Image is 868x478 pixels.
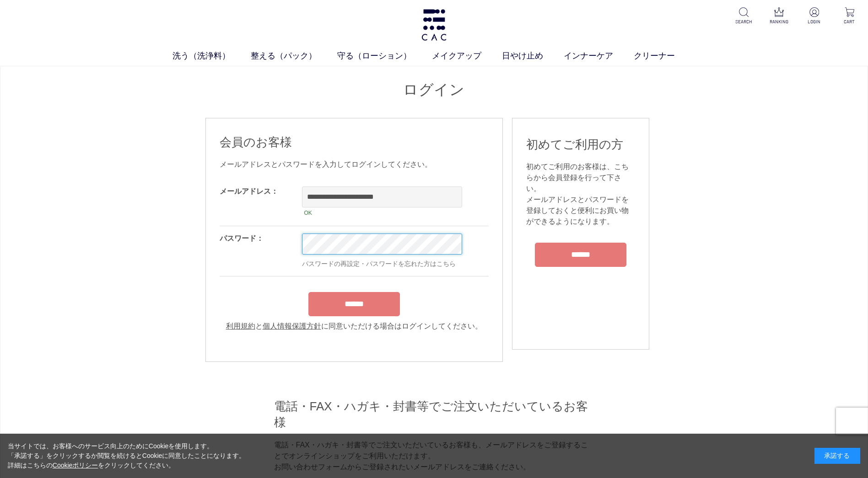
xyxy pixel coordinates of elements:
[420,9,448,41] img: logo
[220,135,292,149] span: 会員のお客様
[173,50,251,62] a: 洗う（洗浄料）
[768,7,790,25] a: RANKING
[733,7,755,25] a: SEARCH
[220,187,278,195] label: メールアドレス：
[526,161,635,227] div: 初めてご利用のお客様は、こちらから会員登録を行って下さい。 メールアドレスとパスワードを登録しておくと便利にお買い物ができるようになります。
[634,50,695,62] a: クリーナー
[564,50,634,62] a: インナーケア
[53,462,98,469] a: Cookieポリシー
[768,18,790,25] p: RANKING
[814,448,860,464] div: 承諾する
[251,50,337,62] a: 整える（パック）
[274,398,594,430] h2: 電話・FAX・ハガキ・封書等でご注文いただいているお客様
[803,7,825,25] a: LOGIN
[8,441,246,470] div: 当サイトでは、お客様へのサービス向上のためにCookieを使用します。 「承諾する」をクリックするか閲覧を続けるとCookieに同意したことになります。 詳細はこちらの をクリックしてください。
[302,260,456,267] a: パスワードの再設定・パスワードを忘れた方はこちら
[432,50,502,62] a: メイクアップ
[838,7,861,25] a: CART
[337,50,432,62] a: 守る（ローション）
[733,18,755,25] p: SEARCH
[526,138,623,151] span: 初めてご利用の方
[220,159,489,170] div: メールアドレスとパスワードを入力してログインしてください。
[302,207,462,218] div: OK
[502,50,564,62] a: 日やけ止め
[226,322,255,330] a: 利用規約
[263,322,321,330] a: 個人情報保護方針
[803,18,825,25] p: LOGIN
[205,80,663,100] h1: ログイン
[838,18,861,25] p: CART
[220,234,264,242] label: パスワード：
[220,321,489,332] div: と に同意いただける場合はログインしてください。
